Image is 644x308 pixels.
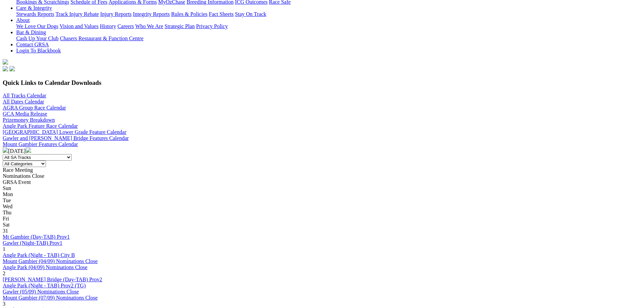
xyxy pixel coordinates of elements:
[3,277,102,282] a: [PERSON_NAME] Bridge (Day-TAB) Prov2
[3,222,641,228] div: Sat
[3,147,641,154] div: [DATE]
[3,123,78,129] a: Angle Park Feature Race Calendar
[3,93,46,98] a: All Tracks Calendar
[16,35,641,42] div: Bar & Dining
[3,258,98,264] a: Mount Gambier (04/09) Nominations Close
[16,11,54,17] a: Stewards Reports
[3,185,641,191] div: Sun
[3,197,641,204] div: Tue
[209,11,234,17] a: Fact Sheets
[16,23,58,29] a: We Love Our Dogs
[3,264,88,270] a: Angle Park (04/09) Nominations Close
[3,270,5,276] span: 2
[3,191,641,197] div: Mon
[16,5,52,11] a: Care & Integrity
[26,147,31,153] img: chevron-right-pager-white.svg
[100,11,132,17] a: Injury Reports
[171,11,208,17] a: Rules & Policies
[100,23,116,29] a: History
[59,23,98,29] a: Vision and Values
[3,79,641,87] h3: Quick Links to Calendar Downloads
[3,167,641,173] div: Race Meeting
[3,210,641,216] div: Thu
[3,179,641,185] div: GRSA Event
[16,17,30,23] a: About
[3,216,641,222] div: Fri
[3,283,86,288] a: Angle Park (Night - TAB) Prov2 (TG)
[165,23,195,29] a: Strategic Plan
[3,147,8,153] img: chevron-left-pager-white.svg
[3,129,126,135] a: [GEOGRAPHIC_DATA] Lower Grade Feature Calendar
[16,23,641,29] div: About
[3,117,55,123] a: Prizemoney Breakdown
[133,11,170,17] a: Integrity Reports
[16,35,58,41] a: Cash Up Your Club
[3,135,129,141] a: Gawler and [PERSON_NAME] Bridge Features Calendar
[135,23,163,29] a: Who We Are
[3,111,47,117] a: GCA Media Release
[55,11,99,17] a: Track Injury Rebate
[3,141,78,147] a: Mount Gambier Features Calendar
[3,204,641,210] div: Wed
[16,48,61,53] a: Login To Blackbook
[3,99,44,104] a: All Dates Calendar
[3,295,98,301] a: Mount Gambier (07/09) Nominations Close
[16,42,49,47] a: Contact GRSA
[16,11,641,17] div: Care & Integrity
[3,289,79,294] a: Gawler (05/09) Nominations Close
[16,29,46,35] a: Bar & Dining
[3,246,5,252] span: 1
[3,173,641,179] div: Nominations Close
[196,23,228,29] a: Privacy Policy
[3,59,8,65] img: logo-grsa-white.png
[3,240,62,246] a: Gawler (Night-TAB) Prov1
[3,66,8,71] img: facebook.svg
[235,11,266,17] a: Stay On Track
[60,35,143,41] a: Chasers Restaurant & Function Centre
[3,252,75,258] a: Angle Park (Night - TAB) City B
[3,228,8,234] span: 31
[3,234,70,240] a: Mt Gambier (Day-TAB) Prov1
[3,301,5,307] span: 3
[117,23,134,29] a: Careers
[3,105,66,111] a: AGRA Group Race Calendar
[9,66,15,71] img: twitter.svg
